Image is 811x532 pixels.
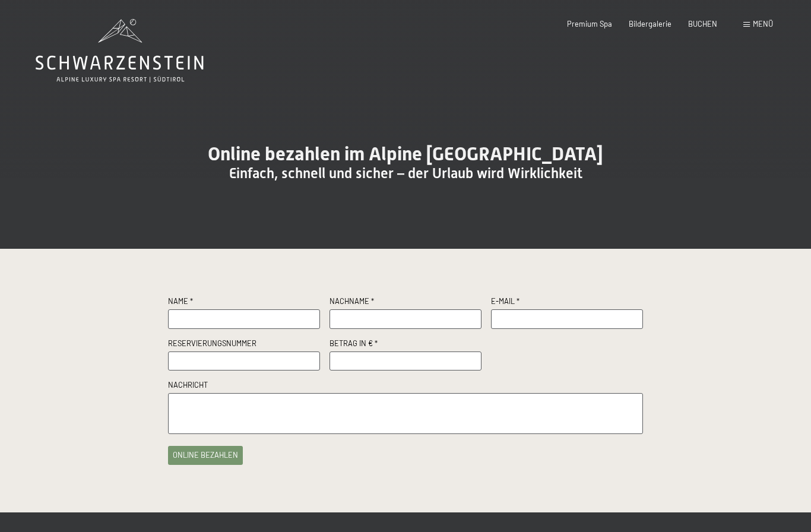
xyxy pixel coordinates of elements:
[753,19,773,28] span: Menü
[629,19,671,28] a: Bildergalerie
[330,296,481,309] label: Nachname *
[168,446,243,465] button: online bezahlen
[688,19,717,28] a: BUCHEN
[330,338,481,351] label: Betrag in € *
[168,296,320,309] label: Name *
[567,19,612,28] a: Premium Spa
[168,380,643,393] label: Nachricht
[168,338,320,351] label: Reservierungsnummer
[229,165,582,182] span: Einfach, schnell und sicher – der Urlaub wird Wirklichkeit
[491,296,643,309] label: E-Mail *
[208,142,603,165] span: Online bezahlen im Alpine [GEOGRAPHIC_DATA]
